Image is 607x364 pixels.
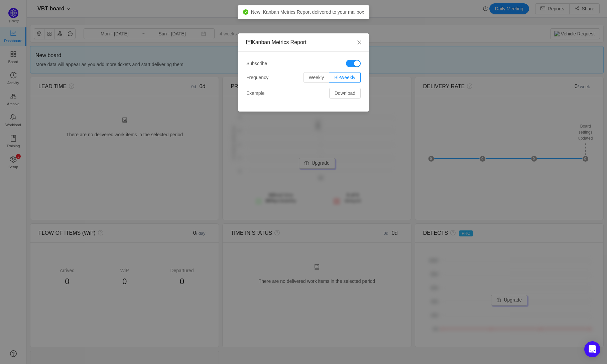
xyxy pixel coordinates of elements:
span: Weekly [309,75,324,80]
span: Kanban Metrics Report [246,39,307,45]
span: Example [246,90,264,97]
i: icon: close [357,40,362,45]
span: Subscribe [246,60,267,67]
div: Open Intercom Messenger [584,341,600,357]
i: icon: check-circle [243,9,248,15]
span: Frequency [246,74,268,81]
button: Download [329,88,361,99]
span: New: Kanban Metrics Report delivered to your mailbox [251,9,364,15]
i: icon: mail [246,39,252,45]
span: Bi-Weekly [334,75,355,80]
button: Close [350,33,369,52]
